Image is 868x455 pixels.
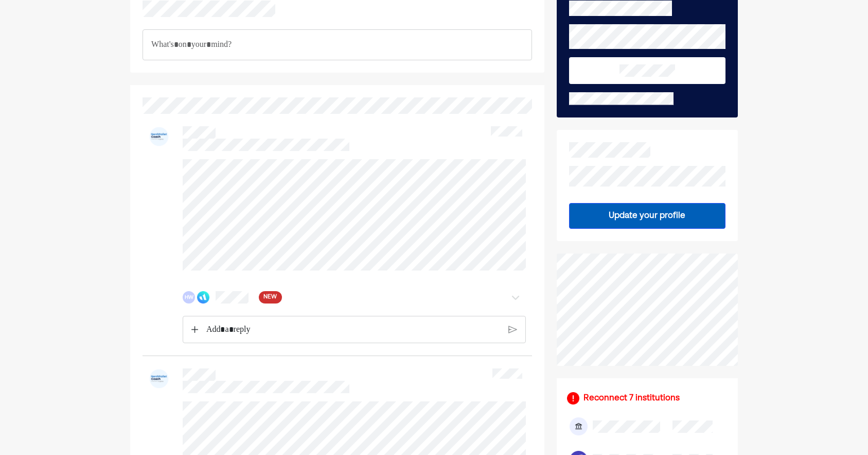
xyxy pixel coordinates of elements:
[183,291,195,304] div: HW
[143,29,532,60] div: Rich Text Editor. Editing area: main
[583,392,680,405] div: Reconnect 7 institutions
[263,292,277,302] span: NEW
[569,203,725,229] button: Update your profile
[201,316,505,343] div: Rich Text Editor. Editing area: main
